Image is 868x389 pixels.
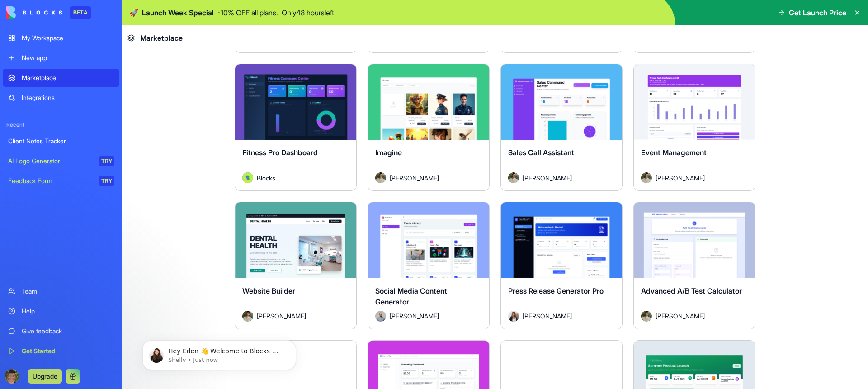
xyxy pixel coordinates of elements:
a: Client Notes Tracker [3,132,119,150]
span: Website Builder [242,286,295,295]
div: Integrations [22,93,114,102]
a: Team [3,282,119,300]
img: Avatar [375,172,386,183]
a: Fitness Pro DashboardAvatarBlocks [235,64,357,191]
a: ImagineAvatar[PERSON_NAME] [368,64,490,191]
span: [PERSON_NAME] [390,173,439,183]
a: Integrations [3,89,119,107]
a: Press Release Generator ProAvatar[PERSON_NAME] [500,202,623,329]
a: Feedback FormTRY [3,172,119,190]
a: Website BuilderAvatar[PERSON_NAME] [235,202,357,329]
img: Avatar [508,311,519,322]
div: Help [22,307,114,316]
span: [PERSON_NAME] [656,311,705,321]
a: New app [3,49,119,67]
span: Fitness Pro Dashboard [242,148,318,157]
div: BETA [70,6,91,19]
img: Avatar [242,172,253,183]
img: Avatar [375,311,386,322]
span: Launch Week Special [142,7,214,18]
a: AI Logo GeneratorTRY [3,152,119,170]
div: TRY [99,156,114,166]
a: My Workspace [3,29,119,47]
span: Marketplace [140,33,183,43]
a: Get Started [3,342,119,360]
a: Sales Call AssistantAvatar[PERSON_NAME] [500,64,623,191]
span: 🚀 [129,7,138,18]
span: Recent [3,121,119,128]
img: Avatar [242,311,253,322]
span: [PERSON_NAME] [257,311,306,321]
a: Help [3,302,119,320]
img: Avatar [508,172,519,183]
span: Blocks [257,173,275,183]
img: Avatar [641,311,652,322]
div: Give feedback [22,327,114,336]
span: Social Media Content Generator [375,286,447,306]
p: - 10 % OFF all plans. [217,7,278,18]
div: Marketplace [22,73,114,82]
span: [PERSON_NAME] [656,173,705,183]
img: Avatar [641,172,652,183]
a: Event ManagementAvatar[PERSON_NAME] [633,64,755,191]
span: [PERSON_NAME] [523,173,572,183]
a: Give feedback [3,322,119,340]
button: Upgrade [28,369,62,384]
div: Feedback Form [8,176,93,185]
div: Get Started [22,346,114,356]
div: Client Notes Tracker [8,137,114,146]
a: Marketplace [3,69,119,87]
div: My Workspace [22,33,114,43]
div: New app [22,53,114,62]
span: Advanced A/B Test Calculator [641,286,742,295]
div: AI Logo Generator [8,157,93,166]
img: ACg8ocIdZ_sj4M406iXSQMd6897qcKNY-1H-2eaC2uyNJN0HnZvvTUY=s96-c [5,369,19,384]
a: BETA [6,6,91,19]
a: Social Media Content GeneratorAvatar[PERSON_NAME] [368,202,490,329]
span: Sales Call Assistant [508,148,574,157]
img: logo [6,6,62,19]
a: Upgrade [28,371,62,380]
span: [PERSON_NAME] [523,311,572,321]
span: Get Launch Price [789,7,846,18]
div: TRY [99,176,114,186]
div: Team [22,287,114,296]
span: [PERSON_NAME] [390,311,439,321]
a: Advanced A/B Test CalculatorAvatar[PERSON_NAME] [633,202,755,329]
span: Imagine [375,148,402,157]
span: Press Release Generator Pro [508,286,604,295]
span: Event Management [641,148,707,157]
p: Only 48 hours left [282,7,334,18]
iframe: Intercom notifications message [129,321,310,384]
